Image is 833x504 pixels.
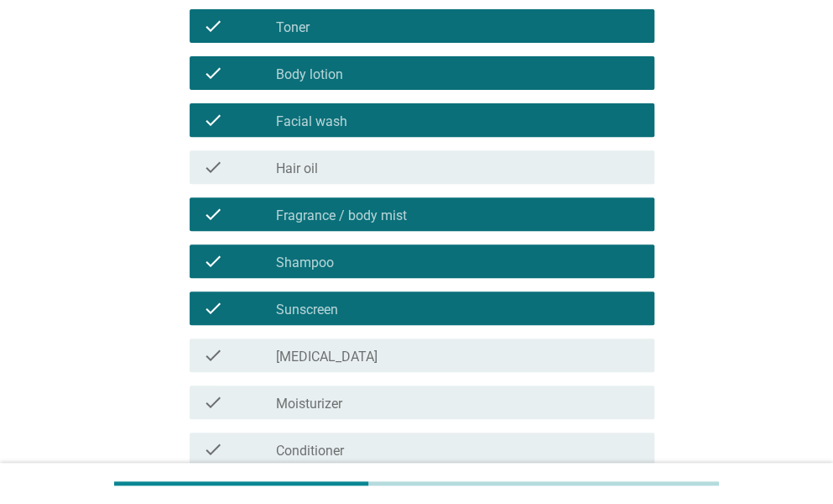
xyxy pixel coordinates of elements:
i: check [203,204,223,224]
i: check [203,439,223,459]
label: Fragrance / body mist [276,207,407,224]
label: Sunscreen [276,302,338,318]
label: Shampoo [276,255,334,271]
label: Body lotion [276,66,343,83]
label: Hair oil [276,160,318,177]
i: check [203,298,223,318]
i: check [203,345,223,365]
label: Moisturizer [276,396,342,412]
label: Facial wash [276,113,347,130]
label: Conditioner [276,443,344,459]
i: check [203,392,223,412]
label: [MEDICAL_DATA] [276,349,377,365]
i: check [203,63,223,83]
label: Toner [276,19,310,36]
i: check [203,16,223,36]
i: check [203,110,223,130]
i: check [203,251,223,271]
i: check [203,157,223,177]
